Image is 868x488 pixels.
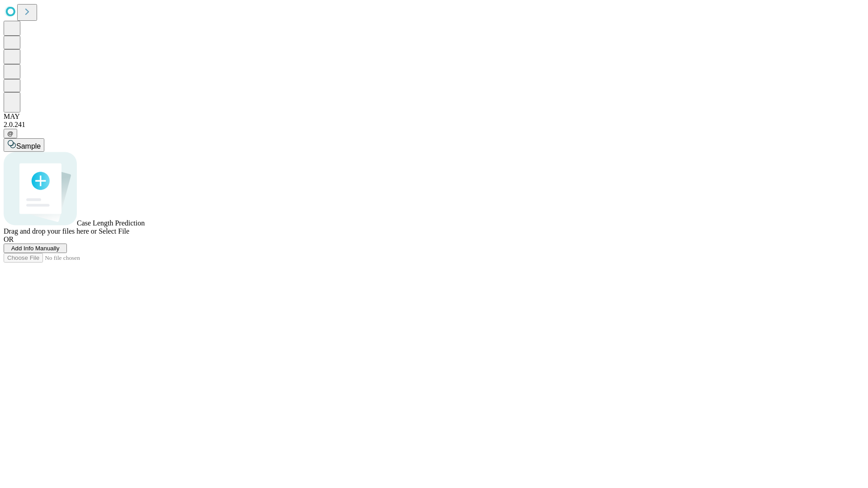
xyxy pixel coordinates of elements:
span: @ [7,130,14,137]
span: Sample [16,142,41,150]
span: Add Info Manually [11,245,60,252]
div: 2.0.241 [4,121,864,129]
button: Sample [4,138,44,152]
button: Add Info Manually [4,244,67,253]
span: Select File [99,227,129,235]
span: Drag and drop your files here or [4,227,97,235]
button: @ [4,129,17,138]
span: OR [4,235,14,243]
div: MAY [4,113,864,121]
span: Case Length Prediction [77,219,145,227]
